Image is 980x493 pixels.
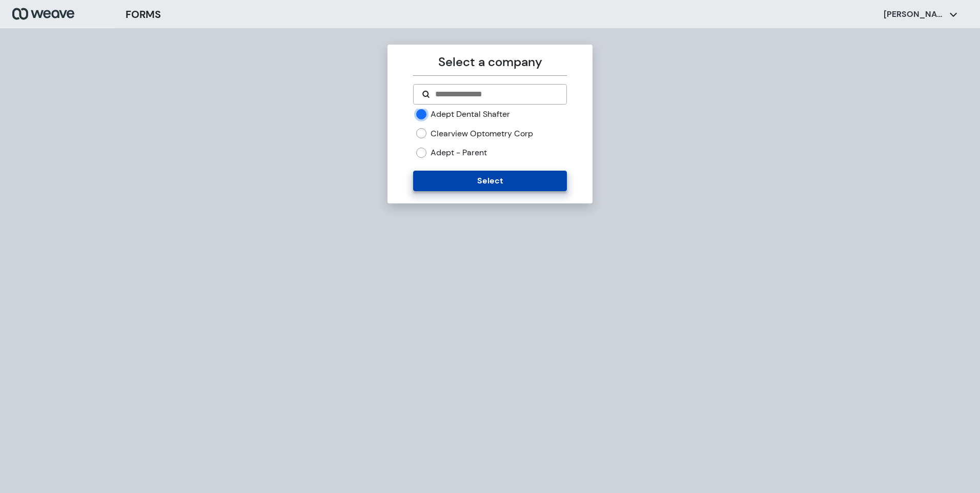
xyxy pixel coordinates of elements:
input: Search [434,88,558,100]
h3: FORMS [126,7,161,22]
button: Select [413,171,566,191]
label: Clearview Optometry Corp [431,128,533,139]
label: Adept Dental Shafter [431,109,510,120]
label: Adept - Parent [431,147,487,158]
p: Select a company [413,53,566,71]
p: [PERSON_NAME] [884,9,945,20]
